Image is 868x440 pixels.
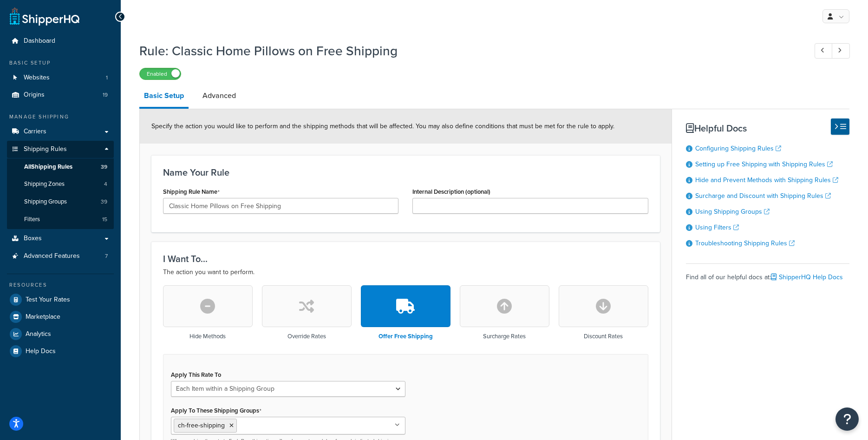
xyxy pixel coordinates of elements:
[7,158,114,176] a: AllShipping Rules39
[171,371,221,378] label: Apply This Rate To
[831,118,849,135] button: Hide Help Docs
[151,121,614,131] span: Specify the action you would like to perform and the shipping methods that will be affected. You ...
[695,223,739,232] a: Using Filters
[105,252,108,260] span: 7
[7,291,114,308] a: Test Your Rates
[815,43,833,59] a: Previous Record
[7,230,114,247] a: Boxes
[7,33,114,50] a: Dashboard
[287,333,326,340] h3: Override Rates
[26,330,51,338] span: Analytics
[139,85,189,109] a: Basic Setup
[106,74,108,82] span: 1
[24,198,67,206] span: Shipping Groups
[686,263,849,284] div: Find all of our helpful docs at:
[139,42,797,60] h1: Rule: Classic Home Pillows on Free Shipping
[24,235,42,243] span: Boxes
[24,216,40,223] span: Filters
[7,326,114,342] a: Analytics
[7,211,114,228] a: Filters15
[7,141,114,158] a: Shipping Rules
[835,407,859,431] button: Open Resource Center
[584,333,623,340] h3: Discount Rates
[101,198,107,206] span: 39
[695,207,770,217] a: Using Shipping Groups
[7,248,114,265] a: Advanced Features7
[483,333,526,340] h3: Surcharge Rates
[26,348,56,355] span: Help Docs
[7,176,114,193] li: Shipping Zones
[7,141,114,229] li: Shipping Rules
[7,309,114,325] a: Marketplace
[189,333,226,340] h3: Hide Methods
[24,145,67,153] span: Shipping Rules
[101,163,107,171] span: 39
[7,59,114,67] div: Basic Setup
[7,176,114,193] a: Shipping Zones4
[695,238,795,248] a: Troubleshooting Shipping Rules
[24,74,50,82] span: Websites
[832,43,850,59] a: Next Record
[24,128,46,136] span: Carriers
[178,420,225,430] span: ch-free-shipping
[198,85,241,107] a: Advanced
[7,343,114,360] a: Help Docs
[7,211,114,228] li: Filters
[695,191,831,201] a: Surcharge and Discount with Shipping Rules
[7,248,114,265] li: Advanced Features
[7,86,114,104] a: Origins19
[7,69,114,86] li: Websites
[24,37,55,45] span: Dashboard
[26,296,70,304] span: Test Your Rates
[379,333,433,340] h3: Offer Free Shipping
[104,180,107,188] span: 4
[24,180,65,188] span: Shipping Zones
[7,281,114,289] div: Resources
[771,272,843,282] a: ShipperHQ Help Docs
[103,91,108,99] span: 19
[163,267,648,278] p: The action you want to perform.
[7,193,114,210] a: Shipping Groups39
[7,123,114,140] a: Carriers
[163,167,648,177] h3: Name Your Rule
[7,113,114,121] div: Manage Shipping
[24,252,80,260] span: Advanced Features
[7,193,114,210] li: Shipping Groups
[7,69,114,86] a: Websites1
[686,123,849,133] h3: Helpful Docs
[412,188,490,195] label: Internal Description (optional)
[102,216,107,223] span: 15
[695,144,781,153] a: Configuring Shipping Rules
[171,407,261,414] label: Apply To These Shipping Groups
[163,254,648,264] h3: I Want To...
[26,313,60,321] span: Marketplace
[140,68,181,79] label: Enabled
[163,188,220,196] label: Shipping Rule Name
[695,159,833,169] a: Setting up Free Shipping with Shipping Rules
[7,86,114,104] li: Origins
[24,91,45,99] span: Origins
[695,175,838,185] a: Hide and Prevent Methods with Shipping Rules
[24,163,72,171] span: All Shipping Rules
